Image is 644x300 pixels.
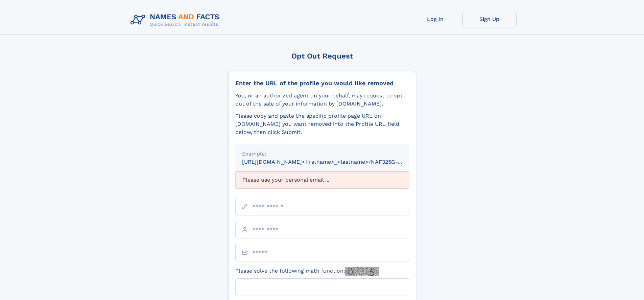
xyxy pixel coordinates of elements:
div: You, or an authorized agent on your behalf, may request to opt-out of the sale of your informatio... [235,92,409,108]
div: Enter the URL of the profile you would like removed [235,79,409,87]
div: Example: [242,150,402,158]
a: Log In [408,11,462,27]
a: Sign Up [462,11,517,27]
div: Please copy and paste the specific profile page URL on [DOMAIN_NAME] you want removed into the Pr... [235,112,409,136]
img: Logo Names and Facts [128,11,225,29]
div: Opt Out Request [228,52,416,60]
label: Please solve the following math function: [235,267,379,276]
div: Please use your personal email ... [235,171,409,188]
small: [URL][DOMAIN_NAME]<firstname>_<lastname>/NAF325G-xxxxxxxx [242,159,422,165]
